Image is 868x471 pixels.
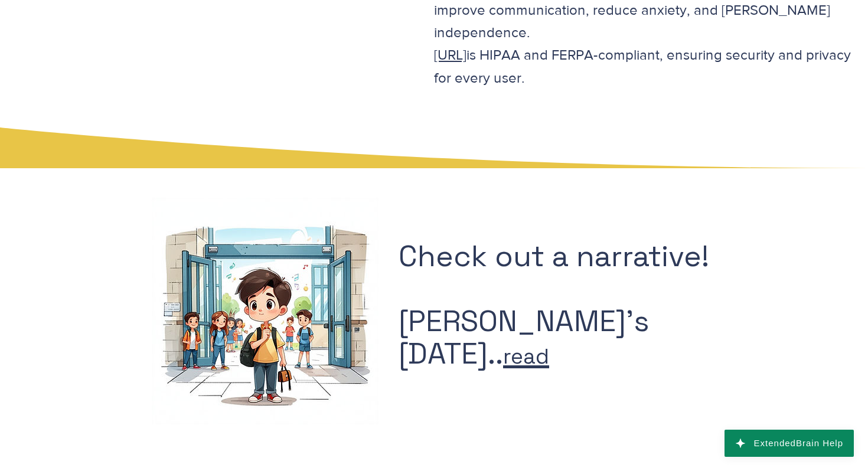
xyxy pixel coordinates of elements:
[725,430,854,457] button: ExtendedBrain Help
[152,198,378,424] img: image003.jpg
[503,335,549,372] a: read
[434,47,466,63] a: [URL]
[503,343,549,370] span: read
[434,47,851,85] span: is HIPAA and FERPA-compliant, ensuring security and privacy for every user.
[399,240,714,405] h1: Check out a narrative! [PERSON_NAME]'s [DATE]..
